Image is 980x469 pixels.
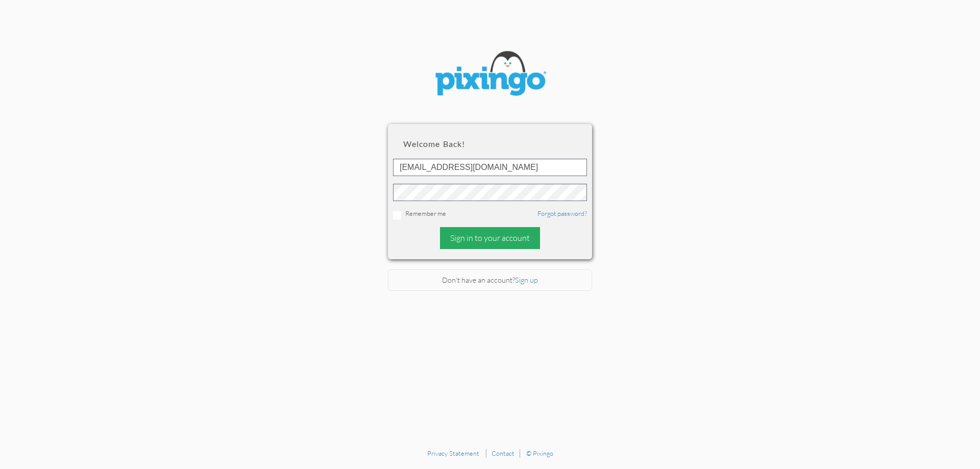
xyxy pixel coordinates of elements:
div: Don't have an account? [388,269,592,291]
div: Sign in to your account [440,227,540,249]
a: Sign up [515,276,538,284]
a: Forgot password? [537,209,587,217]
a: Contact [492,449,514,457]
a: Privacy Statement [427,449,479,457]
img: pixingo logo [429,46,551,104]
input: ID or Email [393,159,587,176]
div: Remember me [393,209,587,219]
h2: Welcome back! [403,139,577,149]
a: © Pixingo [526,449,553,457]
